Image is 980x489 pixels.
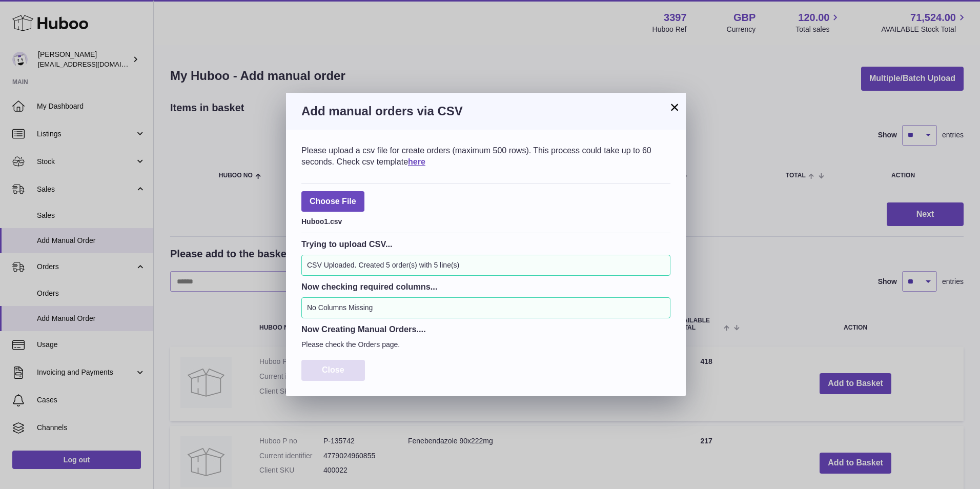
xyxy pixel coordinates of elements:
div: Please upload a csv file for create orders (maximum 500 rows). This process could take up to 60 s... [301,145,670,167]
div: CSV Uploaded. Created 5 order(s) with 5 line(s) [301,255,670,276]
h3: Trying to upload CSV... [301,238,670,250]
p: Please check the Orders page. [301,340,670,350]
h3: Now Creating Manual Orders.... [301,323,670,335]
button: Close [301,360,365,381]
h3: Add manual orders via CSV [301,103,670,119]
a: here [408,157,425,166]
span: Choose File [301,191,364,212]
div: No Columns Missing [301,297,670,318]
div: Huboo1.csv [301,214,670,227]
button: × [668,101,681,113]
span: Close [322,365,344,374]
h3: Now checking required columns... [301,281,670,292]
